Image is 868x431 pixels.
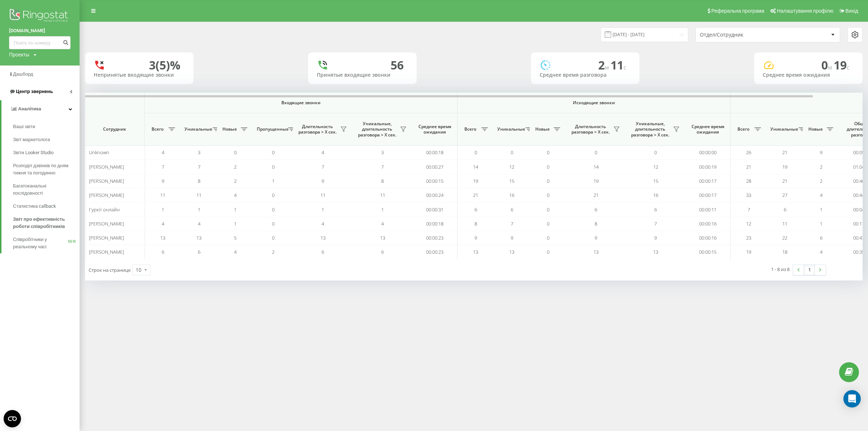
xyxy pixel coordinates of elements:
span: 13 [593,249,599,255]
span: 27 [782,192,787,198]
span: 13 [509,249,514,255]
span: 0 [272,164,275,170]
span: 11 [782,220,787,227]
span: 3 [381,149,384,156]
span: Дашборд [13,71,33,77]
span: 0 [821,57,834,73]
span: 6 [654,206,657,213]
span: 33 [746,192,751,198]
span: 19 [746,249,751,255]
span: [PERSON_NAME] [89,249,124,255]
span: Входящие звонки [163,100,438,106]
td: 00:00:24 [412,188,458,202]
div: Среднее время разговора [540,72,631,78]
a: Аналiтика [1,100,80,118]
span: 6 [511,206,513,213]
td: 00:00:15 [412,174,458,188]
span: 11 [320,192,325,198]
td: 00:00:18 [412,217,458,231]
td: 00:00:11 [685,202,731,216]
span: 6 [322,249,324,255]
span: 11 [610,57,626,73]
span: 13 [473,249,478,255]
span: 1 [234,220,237,227]
span: 4 [162,220,164,227]
span: 28 [746,178,751,184]
span: 1 [381,206,384,213]
img: Ringostat logo [9,7,71,25]
span: 0 [475,149,477,156]
span: 0 [654,149,657,156]
span: 0 [547,234,549,241]
td: 00:00:17 [685,188,731,202]
span: 0 [234,149,237,156]
span: 21 [473,192,478,198]
span: 15 [653,178,658,184]
span: [PERSON_NAME] [89,220,124,227]
span: Новые [221,126,239,132]
div: Среднее время ожидания [763,72,854,78]
span: Розподіл дзвінків по дням тижня та погодинно [13,162,76,177]
span: 11 [160,192,165,198]
div: 56 [391,58,404,72]
span: 0 [272,206,275,213]
span: 13 [320,234,325,241]
span: 1 [162,206,164,213]
td: 00:00:16 [685,217,731,231]
span: Новые [807,126,825,132]
span: 4 [162,149,164,156]
span: 0 [547,206,549,213]
span: Unknown [89,149,109,156]
td: 00:00:18 [412,145,458,160]
span: 0 [547,178,549,184]
span: Среднее время ожидания [418,124,452,135]
span: Длительность разговора > Х сек. [570,124,611,135]
span: 2 [272,249,275,255]
span: 12 [653,164,658,170]
span: 13 [380,234,385,241]
div: 3 (5)% [149,58,180,72]
span: 0 [547,149,549,156]
td: 00:00:31 [412,202,458,216]
span: 8 [198,178,200,184]
a: Співробітники у реальному часіNEW [13,233,80,253]
span: 6 [820,234,822,241]
span: 6 [595,206,597,213]
span: Уникальные, длительность разговора > Х сек. [356,121,398,138]
span: 14 [473,164,478,170]
span: 2 [820,178,822,184]
span: 7 [322,164,324,170]
span: 2 [820,164,822,170]
input: Поиск по номеру [9,36,71,49]
span: Статистика callback [13,203,56,210]
td: 00:00:23 [412,231,458,245]
span: 9 [162,178,164,184]
div: 1 - 8 из 8 [771,266,790,273]
span: 0 [595,149,597,156]
span: [PERSON_NAME] [89,192,124,198]
span: Центр звернень [16,89,53,94]
span: 4 [322,220,324,227]
span: 11 [196,192,201,198]
span: 0 [272,149,275,156]
span: 0 [272,234,275,241]
td: 00:00:16 [685,231,731,245]
span: 8 [595,220,597,227]
span: 2 [234,178,237,184]
span: 12 [746,220,751,227]
div: Принятые входящие звонки [317,72,408,78]
span: 4 [234,249,237,255]
span: 4 [820,192,822,198]
span: c [624,63,626,71]
span: 8 [381,178,384,184]
span: 7 [748,206,750,213]
td: 00:00:15 [685,245,731,259]
span: [PERSON_NAME] [89,178,124,184]
span: Новые [533,126,552,132]
span: 11 [380,192,385,198]
span: Всего [148,126,166,132]
span: 1 [820,206,822,213]
span: 4 [820,249,822,255]
span: Ваші звіти [13,123,35,130]
span: 0 [272,220,275,227]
